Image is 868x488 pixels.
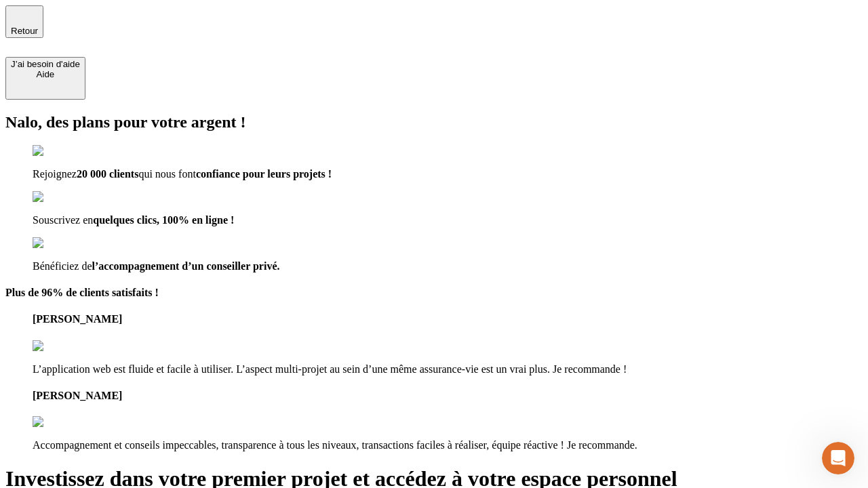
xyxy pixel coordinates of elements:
p: Accompagnement et conseils impeccables, transparence à tous les niveaux, transactions faciles à r... [33,439,863,451]
span: 20 000 clients [77,168,139,180]
span: quelques clics, 100% en ligne ! [93,214,234,226]
img: reviews stars [33,416,100,428]
span: Bénéficiez de [33,260,92,272]
button: J’ai besoin d'aideAide [5,57,85,100]
iframe: Intercom live chat [822,442,854,474]
span: l’accompagnement d’un conseiller privé. [92,260,280,272]
h2: Nalo, des plans pour votre argent ! [5,113,863,131]
button: Retour [5,5,43,38]
span: qui nous font [138,168,195,180]
div: J’ai besoin d'aide [11,59,80,69]
img: checkmark [33,145,91,157]
h4: [PERSON_NAME] [33,313,863,325]
span: confiance pour leurs projets ! [196,168,332,180]
span: Retour [11,26,38,36]
span: Souscrivez en [33,214,93,226]
span: Rejoignez [33,168,77,180]
p: L’application web est fluide et facile à utiliser. L’aspect multi-projet au sein d’une même assur... [33,363,863,375]
img: reviews stars [33,340,100,352]
div: Aide [11,69,80,79]
h4: Plus de 96% de clients satisfaits ! [5,287,863,299]
h4: [PERSON_NAME] [33,390,863,402]
img: checkmark [33,237,91,249]
img: checkmark [33,191,91,203]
